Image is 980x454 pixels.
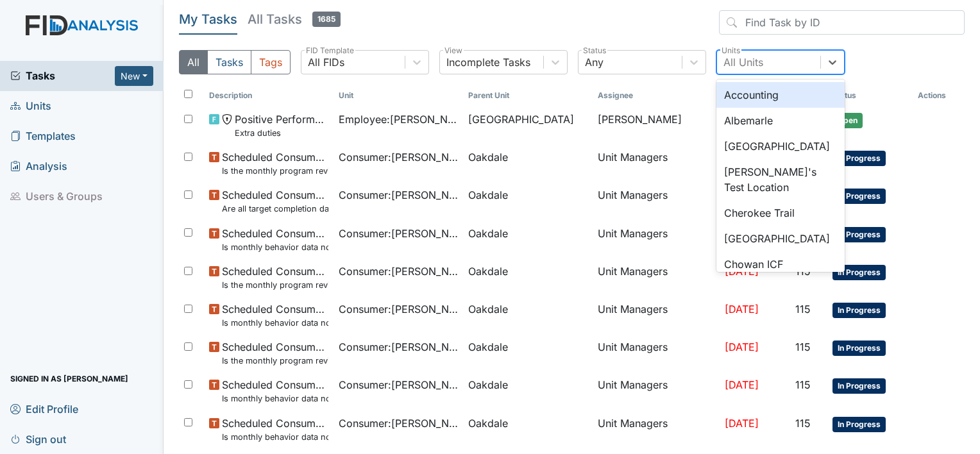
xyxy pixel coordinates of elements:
[832,417,886,432] span: In Progress
[222,226,328,253] span: Scheduled Consumer Chart Review Is monthly behavior data noted in Q Review (programmatic reports)?
[251,50,291,74] button: Tags
[716,82,845,108] div: Accounting
[593,372,720,410] td: Unit Managers
[10,429,66,449] span: Sign out
[468,377,508,392] span: Oakdale
[222,187,328,215] span: Scheduled Consumer Chart Review Are all target completion dates current (not expired)?
[222,301,328,329] span: Scheduled Consumer Chart Review Is monthly behavior data noted in Q Review (programmatic reports)?
[795,265,811,278] span: 115
[719,10,965,35] input: Find Task by ID
[468,112,574,127] span: [GEOGRAPHIC_DATA]
[339,187,458,203] span: Consumer : [PERSON_NAME]
[339,416,458,431] span: Consumer : [PERSON_NAME]
[184,90,192,98] input: Toggle All Rows Selected
[795,378,811,391] span: 115
[593,296,720,334] td: Unit Managers
[222,431,328,443] small: Is monthly behavior data noted in Q Review (programmatic reports)?
[10,126,76,146] span: Templates
[723,55,763,70] div: All Units
[235,127,328,139] small: Extra duties
[593,410,720,448] td: Unit Managers
[334,85,463,106] th: Toggle SortBy
[468,339,508,355] span: Oakdale
[204,85,334,106] th: Toggle SortBy
[339,149,458,165] span: Consumer : [PERSON_NAME]
[716,159,845,200] div: [PERSON_NAME]'s Test Location
[585,55,604,70] div: Any
[222,317,328,329] small: Is monthly behavior data noted in Q Review (programmatic reports)?
[716,226,845,251] div: [GEOGRAPHIC_DATA]
[222,203,328,215] small: Are all target completion dates current (not expired)?
[179,50,291,74] div: Type filter
[593,334,720,372] td: Unit Managers
[468,416,508,431] span: Oakdale
[339,112,458,127] span: Employee : [PERSON_NAME]
[222,264,328,291] span: Scheduled Consumer Chart Review Is the monthly program review completed by the 15th of the previo...
[468,226,508,241] span: Oakdale
[832,151,886,166] span: In Progress
[207,50,251,74] button: Tasks
[716,133,845,159] div: [GEOGRAPHIC_DATA]
[10,399,78,419] span: Edit Profile
[10,156,67,176] span: Analysis
[222,377,328,405] span: Scheduled Consumer Chart Review Is monthly behavior data noted in Q Review (programmatic reports)?
[10,96,51,116] span: Units
[446,55,530,70] div: Incomplete Tasks
[339,301,458,317] span: Consumer : [PERSON_NAME]
[827,85,913,106] th: Toggle SortBy
[725,265,759,278] span: [DATE]
[222,241,328,253] small: Is monthly behavior data noted in Q Review (programmatic reports)?
[593,258,720,296] td: Unit Managers
[308,55,344,70] div: All FIDs
[339,264,458,279] span: Consumer : [PERSON_NAME]
[312,12,341,27] span: 1685
[832,265,886,280] span: In Progress
[222,165,328,177] small: Is the monthly program review completed by the 15th of the previous month?
[725,378,759,391] span: [DATE]
[468,187,508,203] span: Oakdale
[222,355,328,367] small: Is the monthly program review completed by the 15th of the previous month?
[179,10,237,28] h5: My Tasks
[593,221,720,258] td: Unit Managers
[339,339,458,355] span: Consumer : [PERSON_NAME]
[716,200,845,226] div: Cherokee Trail
[913,85,965,106] th: Actions
[725,340,759,353] span: [DATE]
[339,377,458,392] span: Consumer : [PERSON_NAME]
[795,417,811,430] span: 115
[832,303,886,318] span: In Progress
[222,392,328,405] small: Is monthly behavior data noted in Q Review (programmatic reports)?
[463,85,593,106] th: Toggle SortBy
[593,144,720,182] td: Unit Managers
[832,340,886,356] span: In Progress
[832,227,886,242] span: In Progress
[222,416,328,443] span: Scheduled Consumer Chart Review Is monthly behavior data noted in Q Review (programmatic reports)?
[832,378,886,394] span: In Progress
[10,68,115,83] a: Tasks
[725,417,759,430] span: [DATE]
[339,226,458,241] span: Consumer : [PERSON_NAME]
[593,106,720,144] td: [PERSON_NAME]
[235,112,328,139] span: Positive Performance Review Extra duties
[795,303,811,315] span: 115
[832,113,863,128] span: Open
[716,251,845,277] div: Chowan ICF
[468,301,508,317] span: Oakdale
[10,369,128,389] span: Signed in as [PERSON_NAME]
[179,50,208,74] button: All
[115,66,153,86] button: New
[795,340,811,353] span: 115
[593,85,720,106] th: Assignee
[468,264,508,279] span: Oakdale
[832,189,886,204] span: In Progress
[222,149,328,177] span: Scheduled Consumer Chart Review Is the monthly program review completed by the 15th of the previo...
[725,303,759,315] span: [DATE]
[222,279,328,291] small: Is the monthly program review completed by the 15th of the previous month?
[468,149,508,165] span: Oakdale
[222,339,328,367] span: Scheduled Consumer Chart Review Is the monthly program review completed by the 15th of the previo...
[716,108,845,133] div: Albemarle
[248,10,341,28] h5: All Tasks
[593,182,720,220] td: Unit Managers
